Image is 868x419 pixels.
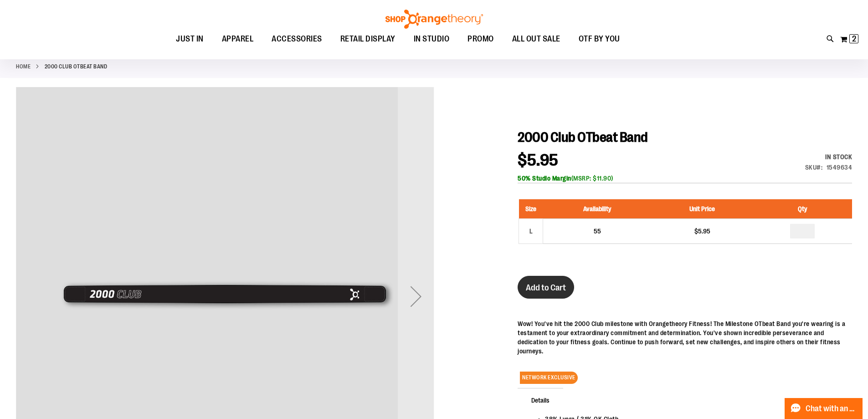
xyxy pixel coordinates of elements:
[579,29,620,49] span: OTF BY YOU
[518,388,563,412] span: Details
[524,224,538,238] div: L
[518,174,852,183] div: (MSRP: $11.90)
[518,319,852,356] div: Wow! You've hit the 2000 Club milestone with Orangetheory Fitness! The Milestone OTbeat Band you'...
[384,10,484,29] img: Shop Orangetheory
[805,152,853,161] div: In stock
[518,276,574,299] button: Add to Cart
[526,283,566,293] span: Add to Cart
[16,62,31,71] a: Home
[512,29,560,49] span: ALL OUT SALE
[827,163,853,172] div: 1549634
[651,199,753,219] th: Unit Price
[519,199,543,219] th: Size
[176,29,204,49] span: JUST IN
[543,199,652,219] th: Availability
[414,29,450,49] span: IN STUDIO
[785,398,863,419] button: Chat with an Expert
[467,29,494,49] span: PROMO
[520,372,578,384] span: NETWORK EXCLUSIVE
[852,34,856,43] span: 2
[222,29,254,49] span: APPAREL
[272,29,322,49] span: ACCESSORIES
[518,151,559,170] span: $5.95
[805,152,853,161] div: Availability
[45,62,108,71] strong: 2000 Club OTbeat Band
[656,227,748,236] div: $5.95
[806,404,857,413] span: Chat with an Expert
[805,164,823,171] strong: SKU
[340,29,395,49] span: RETAIL DISPLAY
[518,129,648,145] span: 2000 Club OTbeat Band
[753,199,852,219] th: Qty
[594,228,601,235] span: 55
[518,175,571,182] b: 50% Studio Margin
